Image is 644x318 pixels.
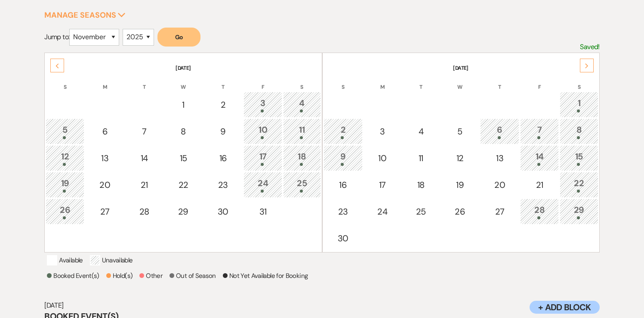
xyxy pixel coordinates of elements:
[407,152,435,165] div: 11
[208,125,238,138] div: 9
[525,123,554,139] div: 7
[50,177,80,193] div: 19
[564,123,594,139] div: 8
[328,178,358,191] div: 16
[90,255,133,265] p: Unavailable
[169,152,198,165] div: 15
[485,205,515,218] div: 27
[47,271,99,281] p: Booked Event(s)
[208,205,238,218] div: 30
[407,178,435,191] div: 18
[283,73,321,91] th: S
[288,177,316,193] div: 25
[50,123,80,139] div: 5
[364,73,401,91] th: M
[288,123,316,139] div: 11
[445,178,475,191] div: 19
[169,98,198,111] div: 1
[445,205,475,218] div: 26
[130,205,158,218] div: 28
[169,205,198,218] div: 29
[525,203,554,219] div: 28
[243,73,282,91] th: F
[324,54,598,72] th: [DATE]
[203,73,243,91] th: T
[130,125,158,138] div: 7
[288,97,316,112] div: 4
[520,73,559,91] th: F
[44,301,599,310] h6: [DATE]
[368,152,397,165] div: 10
[564,177,594,193] div: 22
[407,205,435,218] div: 25
[90,178,120,191] div: 20
[485,178,515,191] div: 20
[248,150,277,166] div: 17
[248,97,277,112] div: 3
[130,152,158,165] div: 14
[288,150,316,166] div: 18
[169,125,198,138] div: 8
[407,125,435,138] div: 4
[248,205,277,218] div: 31
[445,152,475,165] div: 12
[46,73,84,91] th: S
[90,125,120,138] div: 6
[139,271,163,281] p: Other
[106,271,133,281] p: Hold(s)
[125,73,163,91] th: T
[402,73,440,91] th: T
[328,123,358,139] div: 2
[46,54,320,72] th: [DATE]
[130,178,158,191] div: 21
[169,178,198,191] div: 22
[485,123,515,139] div: 6
[85,73,125,91] th: M
[44,11,126,19] button: Manage Seasons
[50,150,80,166] div: 12
[480,73,520,91] th: T
[248,177,277,193] div: 24
[485,152,515,165] div: 13
[368,178,397,191] div: 17
[564,203,594,219] div: 29
[441,73,479,91] th: W
[90,205,120,218] div: 27
[169,271,216,281] p: Out of Season
[208,178,238,191] div: 23
[580,41,599,53] p: Saved!
[564,150,594,166] div: 15
[164,73,203,91] th: W
[208,98,238,111] div: 2
[328,205,358,218] div: 23
[530,301,599,314] button: + Add Block
[525,150,554,166] div: 14
[90,152,120,165] div: 13
[223,271,308,281] p: Not Yet Available for Booking
[50,203,80,219] div: 26
[328,150,358,166] div: 9
[368,205,397,218] div: 24
[328,232,358,245] div: 30
[47,255,83,265] p: Available
[248,123,277,139] div: 10
[157,28,200,47] button: Go
[208,152,238,165] div: 16
[564,97,594,112] div: 1
[324,73,363,91] th: S
[525,178,554,191] div: 21
[44,32,69,41] span: Jump to:
[445,125,475,138] div: 5
[560,73,598,91] th: S
[368,125,397,138] div: 3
